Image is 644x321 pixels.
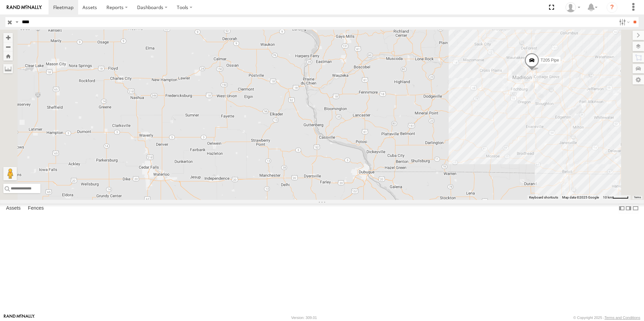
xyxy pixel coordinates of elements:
[618,204,625,213] label: Dock Summary Table to the Left
[14,17,20,27] label: Search Query
[601,195,631,200] button: Map Scale: 10 km per 44 pixels
[25,204,47,213] label: Fences
[3,51,13,61] button: Zoom Home
[603,195,612,199] span: 10 km
[3,33,13,42] button: Zoom in
[563,2,583,12] div: Troy Bergum
[633,75,644,84] label: Map Settings
[625,204,632,213] label: Dock Summary Table to the Right
[291,316,317,320] div: Version: 309.01
[573,316,640,320] div: © Copyright 2025 -
[607,2,617,13] i: ?
[529,195,558,200] button: Keyboard shortcuts
[562,195,599,199] span: Map data ©2025 Google
[4,314,35,321] a: Visit our Website
[605,316,640,320] a: Terms and Conditions
[541,58,559,63] span: T205 Pipe
[3,204,24,213] label: Assets
[632,204,639,213] label: Hide Summary Table
[634,196,641,199] a: Terms (opens in new tab)
[7,5,42,10] img: rand-logo.svg
[616,17,631,27] label: Search Filter Options
[3,64,13,73] label: Measure
[3,167,17,180] button: Drag Pegman onto the map to open Street View
[3,42,13,51] button: Zoom out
